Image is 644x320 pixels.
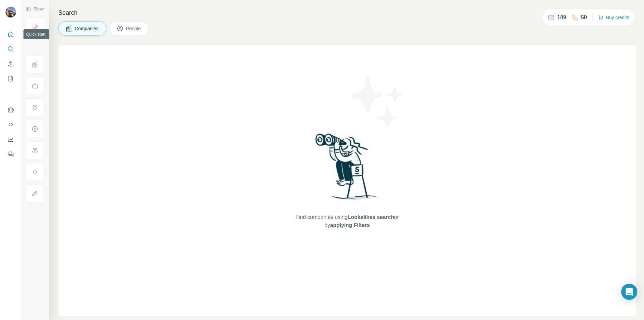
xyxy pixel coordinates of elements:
img: Surfe Illustration - Stars [347,72,408,132]
button: Buy credits [598,13,629,22]
p: 189 [557,13,566,21]
button: My lists [5,73,16,85]
span: Find companies using or by [293,213,401,229]
button: Enrich CSV [5,58,16,70]
button: Dashboard [5,133,16,145]
span: People [126,25,142,32]
div: Open Intercom Messenger [621,284,637,300]
p: 50 [581,13,587,21]
span: applying Filters [330,222,370,228]
span: Lookalikes search [347,214,394,220]
h4: Search [58,8,636,17]
button: Feedback [5,148,16,160]
button: Show [21,4,48,14]
img: Surfe Illustration - Woman searching with binoculars [312,132,382,207]
button: Use Surfe API [5,119,16,131]
span: Companies [75,25,99,32]
img: Avatar [5,7,16,17]
button: Use Surfe on LinkedIn [5,104,16,116]
button: Search [5,43,16,55]
button: Quick start [5,28,16,40]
